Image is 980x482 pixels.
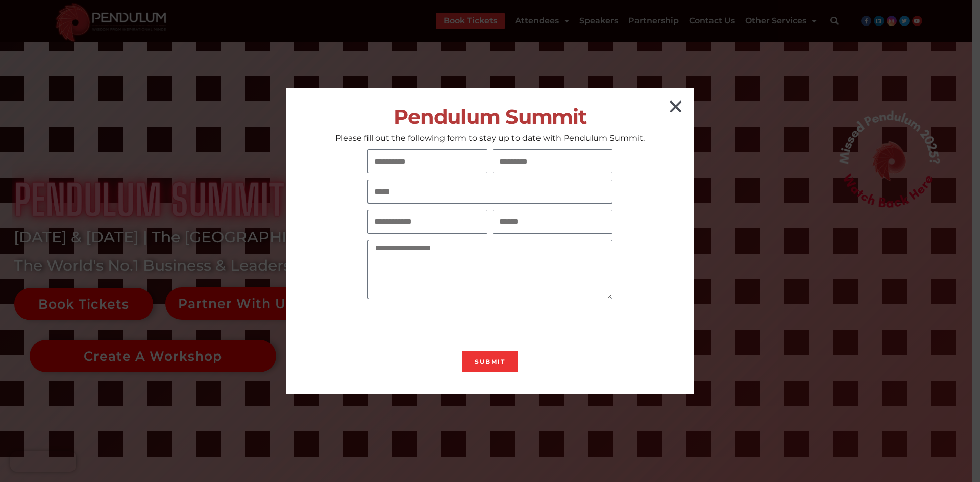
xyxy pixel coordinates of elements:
[462,351,518,372] button: Submit
[475,359,505,365] span: Submit
[286,133,694,143] p: Please fill out the following form to stay up to date with Pendulum Summit.
[286,105,694,128] h2: Pendulum Summit
[367,306,523,345] iframe: reCAPTCHA
[668,98,684,115] a: Close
